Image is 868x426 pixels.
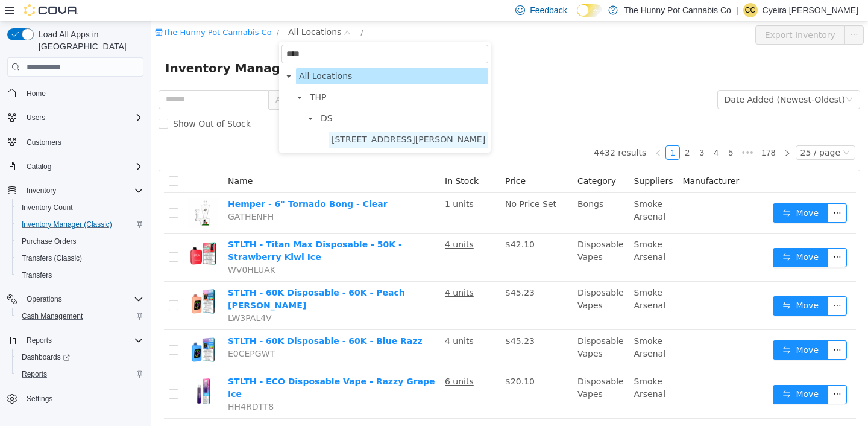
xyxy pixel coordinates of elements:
button: Inventory Count [12,199,148,216]
span: $42.10 [354,218,384,228]
span: Manufacturer [532,155,588,165]
button: icon: swapMove [622,364,678,383]
span: Catalog [22,159,143,174]
button: Operations [2,291,148,308]
span: GATHENFH [77,191,123,200]
li: 5 [573,124,587,139]
button: Settings [2,390,148,407]
a: 178 [607,125,628,138]
button: icon: ellipsis [694,4,713,24]
a: 3 [544,125,558,138]
span: Settings [27,394,52,404]
span: Customers [22,135,143,150]
a: 5 [573,125,587,138]
span: $45.23 [354,267,384,276]
div: Date Added (Newest-Oldest) [574,69,694,87]
span: Smoke Arsenal [483,218,515,241]
span: ••• [587,124,606,139]
span: Transfers [22,270,52,280]
button: Operations [22,292,67,307]
span: [STREET_ADDRESS][PERSON_NAME] [181,113,335,123]
td: Disposable Vapes [422,212,478,261]
a: STLTH - ECO Disposable Vape - Polar Mint [77,404,274,413]
a: Dashboards [17,350,75,364]
button: Export Inventory [605,4,694,24]
i: icon: right [633,129,640,136]
button: Transfers [12,267,148,284]
span: All Locations [145,47,338,63]
a: Inventory Count [17,200,78,215]
i: icon: caret-down [135,52,141,59]
a: 1 [515,125,529,138]
span: HH4RDTT8 [77,381,123,390]
u: 1 units [294,178,323,188]
button: icon: ellipsis [677,227,696,246]
span: 6161 Thorold Stone Rd [178,110,338,127]
button: Transfers (Classic) [12,250,148,267]
li: 3 [544,124,558,139]
button: icon: swapMove [622,227,678,246]
a: STLTH - 60K Disposable - 60K - Blue Razz [77,315,272,325]
button: Purchase Orders [12,233,148,250]
span: Smoke Arsenal [483,404,515,426]
a: Transfers (Classic) [17,251,87,265]
span: Price [354,155,375,165]
span: $20.10 [354,355,384,365]
span: Smoke Arsenal [483,315,515,337]
button: Home [2,84,148,101]
span: Reports [22,369,47,379]
span: Transfers (Classic) [22,253,82,263]
button: Inventory Manager (Classic) [12,216,148,233]
li: Next Page [629,124,644,139]
td: Bongs [422,172,478,212]
i: icon: down [692,128,699,136]
span: Category [427,155,465,165]
td: Disposable Vapes [422,261,478,309]
span: Inventory [27,186,56,196]
button: icon: ellipsis [677,319,696,339]
button: icon: swapMove [622,275,678,294]
span: Inventory Manager (Classic) [22,220,112,229]
td: Disposable Vapes [422,309,478,349]
span: Users [27,113,45,122]
span: CC [745,3,755,17]
p: The Hunny Pot Cannabis Co [624,3,731,17]
button: Reports [12,366,148,383]
span: Cash Management [22,311,83,321]
span: Reports [22,333,143,348]
a: 2 [530,125,543,138]
a: Customers [22,135,66,150]
span: Operations [27,294,62,304]
button: Catalog [22,159,56,174]
button: Inventory [22,183,61,198]
a: Hemper - 6" Tornado Bong - Clear [77,178,237,188]
li: 2 [529,124,544,139]
button: icon: swapMove [622,182,678,202]
a: Home [22,86,51,101]
span: Inventory Count [17,200,143,215]
li: Next 5 Pages [587,124,606,139]
a: STLTH - 60K Disposable - 60K - Peach [PERSON_NAME] [77,267,254,289]
td: Disposable Vapes [422,349,478,398]
span: Home [27,89,46,98]
span: Name [77,155,102,165]
span: Settings [22,391,143,406]
button: icon: ellipsis [677,275,696,294]
u: 4 units [294,218,323,228]
span: Operations [22,292,143,307]
span: Inventory Manager (Classic) [17,217,143,232]
input: filter select [131,24,338,42]
img: Cova [24,4,78,16]
img: STLTH - Titan Max Disposable - 50K - Strawberry Kiwi Ice hero shot [37,217,68,247]
i: icon: left [504,129,511,136]
u: 6 units [294,355,323,365]
a: Reports [17,367,52,381]
li: 4432 results [443,124,495,139]
a: icon: shopThe Hunny Pot Cannabis Co [4,7,121,16]
a: Inventory Manager (Classic) [17,217,117,232]
span: Smoke Arsenal [483,267,515,289]
li: 4 [558,124,573,139]
i: icon: caret-down [157,95,163,101]
span: DS [170,92,182,102]
button: icon: ellipsis [677,364,696,383]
